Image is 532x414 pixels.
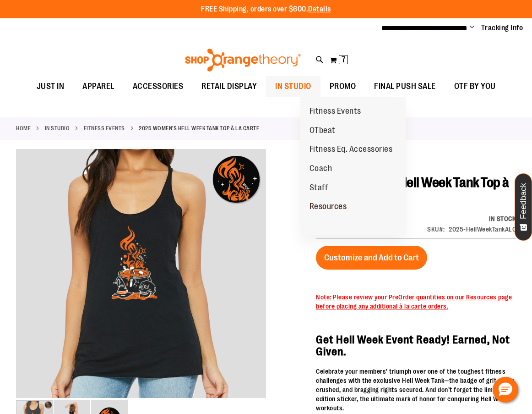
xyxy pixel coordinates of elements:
[300,178,337,198] a: Staff
[16,148,266,398] img: 2025 Women's Hell Week Tank Top à la Carte
[82,76,114,97] span: APPAREL
[309,106,361,118] span: Fitness Events
[300,197,356,216] a: Resources
[445,76,505,97] a: OTF BY YOU
[515,173,532,241] button: Feedback - Show survey
[73,76,124,97] a: APPAREL
[184,49,302,72] img: Shop Orangetheory
[316,333,510,358] strong: Get Hell Week Event Ready! Earned, Not Given.
[320,76,365,97] a: PROMO
[16,124,31,132] a: Home
[27,76,74,97] a: JUST IN
[374,76,436,97] span: FINAL PUSH SALE
[309,144,393,156] span: Fitness Eq. Accessories
[300,97,406,235] ul: IN STUDIO
[309,183,328,194] span: Staff
[324,253,419,263] span: Customize and Add to Cart
[342,55,346,64] span: 7
[330,76,356,97] span: PROMO
[316,367,516,413] p: Celebrate your members’ triumph over one of the toughest fitness challenges with the exclusive He...
[308,5,331,13] a: Details
[300,121,345,140] a: OTbeat
[316,175,509,207] span: 2025 Women's Hell Week Tank Top à la Carte
[316,246,427,270] button: Customize and Add to Cart
[266,76,320,97] a: IN STUDIO
[449,225,516,234] div: 2025-HellWeekTankALC
[275,76,311,97] span: IN STUDIO
[192,76,266,97] a: RETAIL DISPLAY
[133,76,184,97] span: ACCESSORIES
[309,202,347,213] span: Resources
[300,159,342,178] a: Coach
[300,102,370,121] a: Fitness Events
[454,76,496,97] span: OTF BY YOU
[481,23,523,33] a: Tracking Info
[300,140,402,159] a: Fitness Eq. Accessories
[201,4,331,15] p: FREE Shipping, orders over $600.
[124,76,193,97] a: ACCESSORIES
[427,226,445,233] strong: SKU
[519,183,528,219] span: Feedback
[427,214,516,223] p: Availability:
[84,124,125,132] a: Fitness Events
[139,124,259,132] strong: 2025 Women's Hell Week Tank Top à la Carte
[316,293,512,310] span: Note: Please review your PreOrder quantities on our Resources page before placing any additional ...
[16,149,266,399] div: 2025 Women's Hell Week Tank Top à la Carte
[37,76,65,97] span: JUST IN
[201,76,257,97] span: RETAIL DISPLAY
[493,377,518,403] button: Hello, have a question? Let’s chat.
[470,23,474,33] button: Account menu
[45,124,70,132] a: IN STUDIO
[309,126,336,137] span: OTbeat
[365,76,445,97] a: FINAL PUSH SALE
[309,164,332,175] span: Coach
